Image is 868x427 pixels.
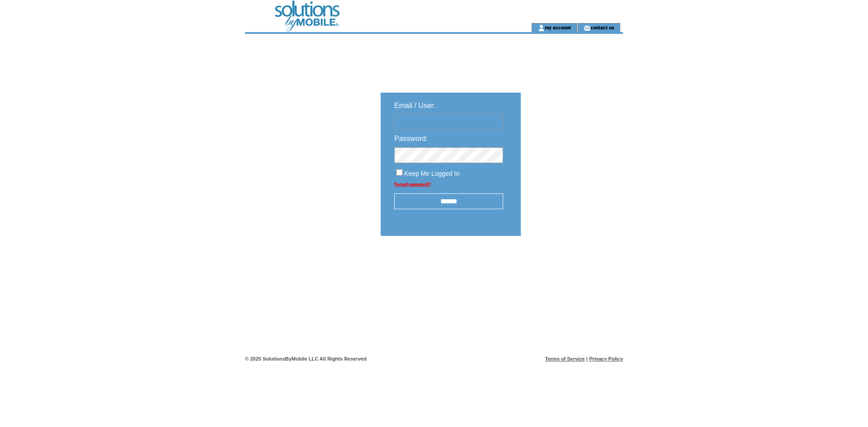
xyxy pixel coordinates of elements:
[547,258,592,270] img: transparent.png;jsessionid=C95CF45EF701DEE153107E8C17712C8F
[404,170,459,177] span: Keep Me Logged In
[394,135,428,142] span: Password:
[584,24,590,32] img: contact_us_icon.gif;jsessionid=C95CF45EF701DEE153107E8C17712C8F
[545,356,585,361] a: Terms of Service
[586,356,588,361] span: |
[590,24,614,30] a: contact us
[589,356,623,361] a: Privacy Policy
[394,102,436,109] span: Email / User:
[394,182,431,187] a: Forgot password?
[545,24,571,30] a: my account
[538,24,545,32] img: account_icon.gif;jsessionid=C95CF45EF701DEE153107E8C17712C8F
[245,356,367,361] span: © 2025 SolutionsByMobile LLC All Rights Reserved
